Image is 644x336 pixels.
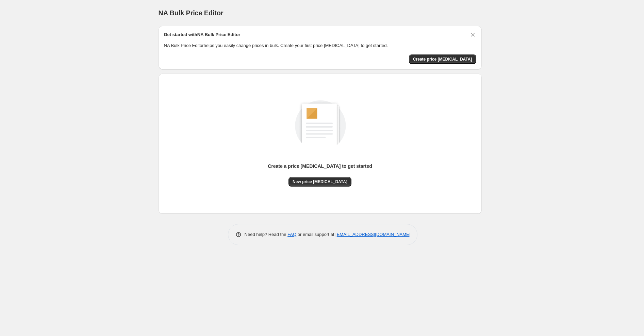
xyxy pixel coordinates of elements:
[409,54,476,64] button: Create price change job
[159,9,224,17] span: NA Bulk Price Editor
[288,177,351,187] button: New price [MEDICAL_DATA]
[164,42,476,49] p: NA Bulk Price Editor helps you easily change prices in bulk. Create your first price [MEDICAL_DAT...
[268,163,372,170] p: Create a price [MEDICAL_DATA] to get started
[469,31,476,38] button: Dismiss card
[245,232,288,237] span: Need help? Read the
[164,31,241,38] h2: Get started with NA Bulk Price Editor
[293,179,347,185] span: New price [MEDICAL_DATA]
[287,232,296,237] a: FAQ
[413,57,472,62] span: Create price [MEDICAL_DATA]
[335,232,410,237] a: [EMAIL_ADDRESS][DOMAIN_NAME]
[296,232,335,237] span: or email support at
